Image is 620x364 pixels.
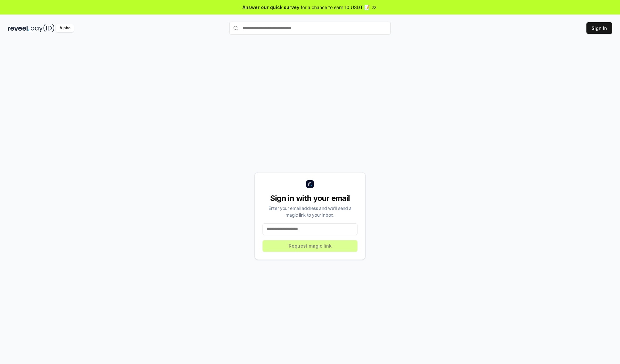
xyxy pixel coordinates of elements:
span: for a chance to earn 10 USDT 📝 [301,4,370,11]
div: Alpha [56,24,74,32]
div: Enter your email address and we’ll send a magic link to your inbox. [263,205,357,218]
img: pay_id [31,24,55,32]
div: Sign in with your email [263,193,357,203]
span: Answer our quick survey [243,4,299,11]
img: logo_small [306,180,314,188]
button: Sign In [586,22,612,34]
img: reveel_dark [8,24,29,32]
